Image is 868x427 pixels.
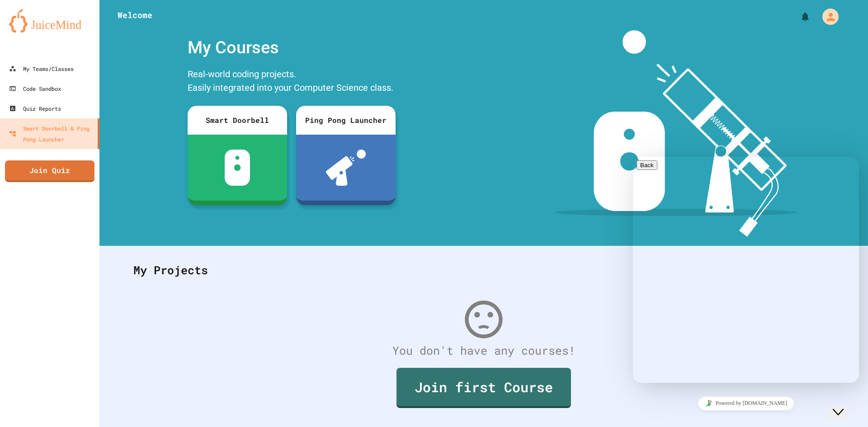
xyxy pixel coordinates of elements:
div: My Projects [124,253,843,288]
div: My Notifications [783,9,813,24]
iframe: chat widget [633,157,859,383]
a: Join first Course [396,368,571,408]
div: You don't have any courses! [124,342,843,359]
div: My Courses [183,30,400,65]
div: Ping Pong Launcher [296,106,396,135]
div: My Account [813,6,841,27]
div: My Teams/Classes [9,63,74,74]
div: Real-world coding projects. Easily integrated into your Computer Science class. [183,65,400,99]
div: Code Sandbox [9,83,61,94]
iframe: chat widget [830,391,859,418]
img: banner-image-my-projects.png [555,30,797,237]
img: ppl-with-ball.png [326,150,366,186]
div: Smart Doorbell [188,106,287,135]
img: sdb-white.svg [225,150,250,186]
div: Quiz Reports [9,103,61,114]
div: Smart Doorbell & Ping Pong Launcher [9,123,94,145]
img: logo-orange.svg [9,9,90,33]
iframe: chat widget [633,393,859,413]
a: Join Quiz [5,160,94,182]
